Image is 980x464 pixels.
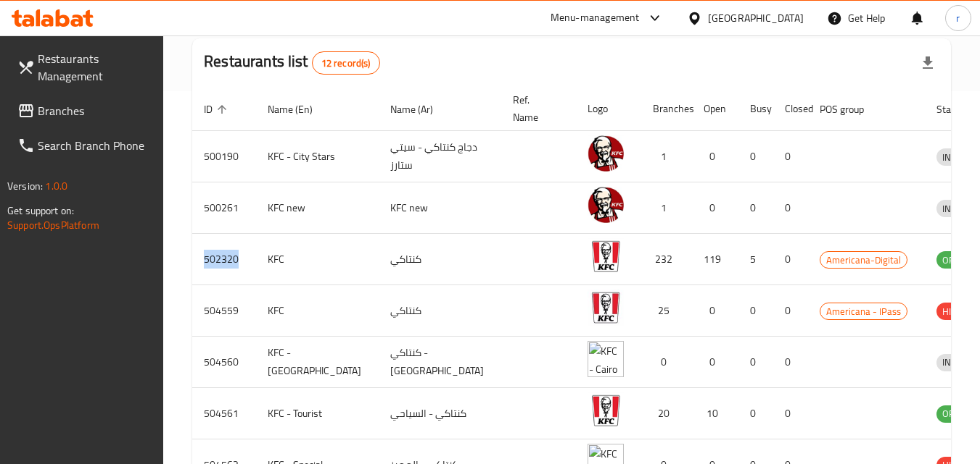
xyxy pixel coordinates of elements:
[312,51,380,75] div: Total records count
[390,101,452,118] span: Name (Ar)
[256,388,379,439] td: KFC - Tourist
[641,234,692,285] td: 232
[692,87,738,131] th: Open
[773,234,808,285] td: 0
[773,337,808,388] td: 0
[641,388,692,439] td: 20
[692,337,738,388] td: 0
[588,290,624,326] img: KFC
[641,337,692,388] td: 0
[379,234,501,285] td: كنتاكي
[936,405,972,422] span: OPEN
[379,337,501,388] td: كنتاكي - [GEOGRAPHIC_DATA]
[379,285,501,337] td: كنتاكي
[773,131,808,182] td: 0
[708,10,804,26] div: [GEOGRAPHIC_DATA]
[313,56,379,70] span: 12 record(s)
[192,182,256,234] td: 500261
[379,388,501,439] td: كنتاكي - السياحي
[192,337,256,388] td: 504560
[588,238,624,274] img: KFC
[820,101,883,118] span: POS group
[936,303,980,320] span: HIDDEN
[692,234,738,285] td: 119
[256,131,379,182] td: KFC - City Stars
[773,87,808,131] th: Closed
[513,91,559,126] span: Ref. Name
[192,388,256,439] td: 504561
[588,135,624,172] img: KFC - City Stars
[820,252,907,269] span: Americana-Digital
[6,41,164,93] a: Restaurants Management
[38,102,152,119] span: Branches
[192,131,256,182] td: 500190
[7,201,74,220] span: Get support on:
[256,182,379,234] td: KFC new
[936,252,972,269] span: OPEN
[692,285,738,337] td: 0
[936,405,972,423] div: OPEN
[7,177,43,195] span: Version:
[738,337,773,388] td: 0
[45,177,67,195] span: 1.0.0
[692,388,738,439] td: 10
[576,87,641,131] th: Logo
[773,388,808,439] td: 0
[204,101,231,118] span: ID
[6,93,164,128] a: Branches
[936,251,972,269] div: OPEN
[738,234,773,285] td: 5
[551,9,640,27] div: Menu-management
[256,234,379,285] td: KFC
[820,303,907,320] span: Americana - IPass
[692,131,738,182] td: 0
[738,388,773,439] td: 0
[268,101,332,118] span: Name (En)
[738,285,773,337] td: 0
[773,285,808,337] td: 0
[588,341,624,377] img: KFC - Cairo
[738,182,773,234] td: 0
[738,131,773,182] td: 0
[256,337,379,388] td: KFC - [GEOGRAPHIC_DATA]
[588,392,624,429] img: KFC - Tourist
[192,234,256,285] td: 502320
[256,285,379,337] td: KFC
[910,46,945,80] div: Export file
[588,187,624,223] img: KFC new
[641,87,692,131] th: Branches
[936,303,980,320] div: HIDDEN
[773,182,808,234] td: 0
[379,182,501,234] td: KFC new
[204,51,379,75] h2: Restaurants list
[192,285,256,337] td: 504559
[7,216,99,235] a: Support.OpsPlatform
[956,10,960,26] span: r
[379,131,501,182] td: دجاج كنتاكي - سيتي ستارز
[38,137,152,154] span: Search Branch Phone
[738,87,773,131] th: Busy
[641,131,692,182] td: 1
[641,285,692,337] td: 25
[692,182,738,234] td: 0
[38,50,152,85] span: Restaurants Management
[641,182,692,234] td: 1
[6,128,164,163] a: Search Branch Phone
